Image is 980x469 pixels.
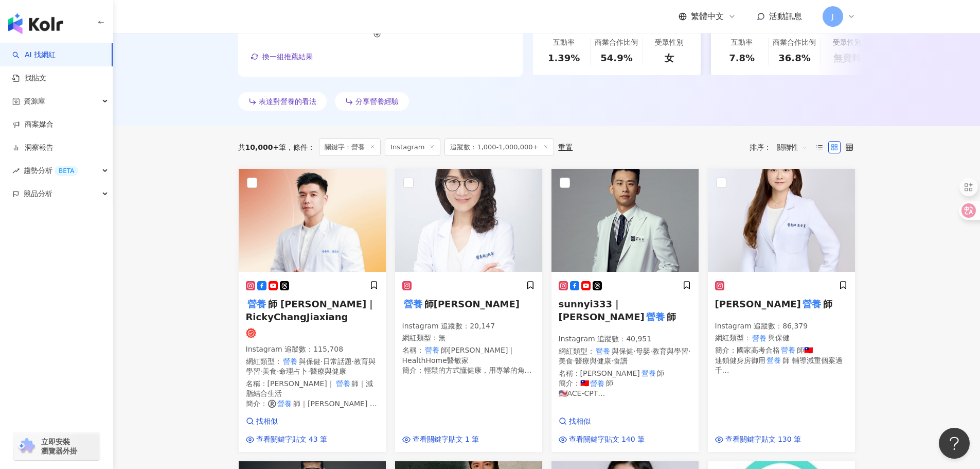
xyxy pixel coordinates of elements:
[589,378,607,389] mark: 營養
[715,333,848,343] p: 網紅類型 ：
[551,168,699,453] a: KOL Avatarsunnyi333｜[PERSON_NAME]營養師Instagram 追蹤數：40,951網紅類型：營養與保健·母嬰·教育與學習·美食·醫療與健康·食譜名稱：[PERSON...
[239,169,386,272] img: KOL Avatar
[715,299,801,309] span: [PERSON_NAME]
[573,357,575,365] span: ·
[276,398,294,409] mark: 營養
[729,51,755,64] div: 7.8%
[334,378,352,389] mark: 營養
[833,51,861,64] div: 無資料
[402,333,535,343] p: 網紅類型 ： 無
[715,321,848,332] p: Instagram 追蹤數 ： 86,379
[559,357,573,365] span: 美食
[715,435,801,445] a: 查看關鍵字貼文 130 筆
[633,347,635,355] span: ·
[12,143,54,153] a: 洞察報告
[286,143,315,151] span: 條件 ：
[12,119,54,130] a: 商案媒合
[268,399,276,408] span: ®️
[657,369,664,377] span: 師
[24,159,78,182] span: 趨勢分析
[402,345,535,366] div: 名稱 ：
[780,344,797,356] mark: 營養
[395,168,543,453] a: KOL Avatar營養師[PERSON_NAME]Instagram 追蹤數：20,147網紅類型：無名稱：營養師[PERSON_NAME]｜HealthHome醫敏家簡介：輕鬆的方式懂健康，...
[238,168,386,453] a: KOL Avatar營養師 [PERSON_NAME]｜RickyChangJiaxiangInstagram 追蹤數：115,708網紅類型：營養與保健·日常話題·教育與學習·美食·命理占卜·...
[268,379,334,388] span: [PERSON_NAME]｜
[559,334,691,344] p: Instagram 追蹤數 ： 40,951
[413,435,479,445] span: 查看關鍵字貼文 1 筆
[600,51,632,64] div: 54.9%
[279,367,308,375] span: 命理占卜
[355,97,399,106] span: 分享營養經驗
[282,356,299,367] mark: 營養
[575,357,611,365] span: 醫療與健康
[611,357,613,365] span: ·
[559,346,691,367] p: 網紅類型 ：
[444,138,554,156] span: 追蹤數：1,000-1,000,000+
[402,346,515,364] span: 師[PERSON_NAME]｜HealthHome醫敏家
[424,344,441,356] mark: 營養
[246,357,379,377] p: 網紅類型 ：
[246,379,379,399] div: 名稱 ：
[773,38,816,48] div: 商業合作比例
[395,169,542,272] img: KOL Avatar
[768,334,790,342] span: 與保健
[833,38,862,48] div: 受眾性別
[548,51,580,64] div: 1.39%
[12,73,46,83] a: 找貼文
[708,169,855,272] img: KOL Avatar
[245,143,279,151] span: 10,000+
[613,357,628,365] span: 食譜
[558,143,573,151] div: 重置
[402,321,535,332] p: Instagram 追蹤數 ： 20,147
[725,435,801,445] span: 查看關鍵字貼文 130 筆
[831,11,833,22] span: J
[801,297,823,311] mark: 營養
[575,398,593,409] mark: 營養
[652,347,688,355] span: 教育與學習
[778,51,810,64] div: 36.8%
[385,138,440,156] span: Instagram
[612,347,633,355] span: 與保健
[238,143,287,151] div: 共 筆
[569,416,591,427] span: 找相似
[731,38,753,48] div: 互動率
[559,435,645,445] a: 查看關鍵字貼文 140 筆
[667,311,676,322] span: 師
[256,435,328,445] span: 查看關鍵字貼文 43 筆
[559,299,645,322] span: sunnyi333｜[PERSON_NAME]
[765,355,783,366] mark: 營養
[246,435,328,445] a: 查看關鍵字貼文 43 筆
[402,366,532,394] span: 輕鬆的方式懂健康，用專業的角度照顧你 📖健康知識｜
[688,347,690,355] span: ·
[559,416,645,427] a: 找相似
[691,11,724,22] span: 繁體中文
[402,435,479,445] a: 查看關鍵字貼文 1 筆
[737,346,780,354] span: 國家高考合格
[665,51,674,64] div: 女
[595,38,638,48] div: 商業合作比例
[259,97,316,106] span: 表達對營養的看法
[777,139,808,155] span: 關聯性
[580,369,640,377] span: [PERSON_NAME]
[559,379,614,407] span: 師 🇺🇸ACE-CPT 運動·
[580,379,589,387] span: 🇹🇼
[650,347,652,355] span: ·
[246,299,376,322] span: 師 [PERSON_NAME]｜RickyChangJiaxiang
[715,346,813,364] span: 師🇹🇼 連鎖健身房御用
[751,333,769,344] mark: 營養
[715,345,848,376] div: 簡介 ：
[319,138,381,156] span: 關鍵字：營養
[320,357,323,366] span: ·
[655,38,684,48] div: 受眾性別
[262,367,277,375] span: 美食
[12,50,56,60] a: searchAI 找網紅
[323,357,352,366] span: 日常話題
[769,11,802,21] span: 活動訊息
[636,347,650,355] span: 母嬰
[352,357,354,366] span: ·
[559,378,691,398] div: 簡介 ：
[24,182,52,205] span: 競品分析
[41,437,77,456] span: 立即安裝 瀏覽器外掛
[12,167,20,175] span: rise
[559,369,691,379] div: 名稱 ：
